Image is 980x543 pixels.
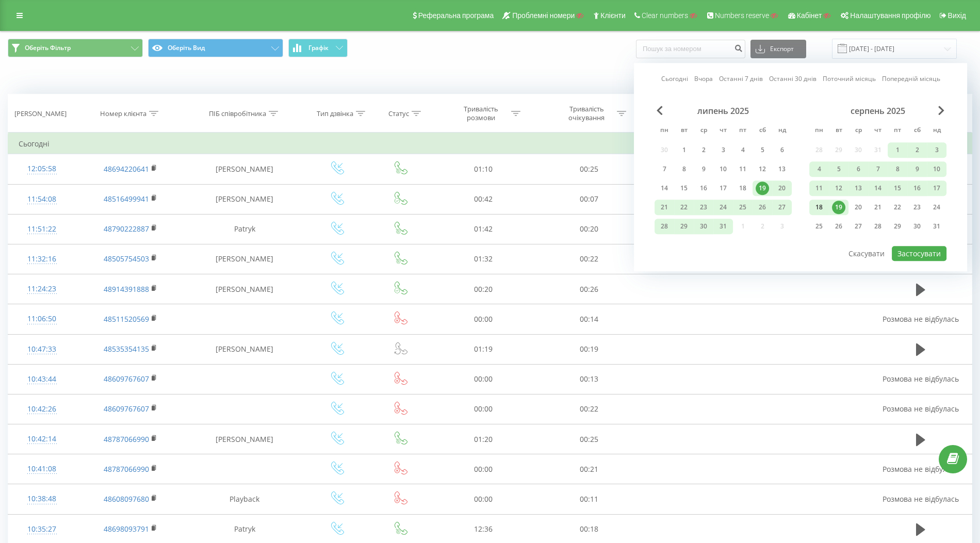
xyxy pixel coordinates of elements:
[797,11,822,20] span: Кабінет
[870,123,886,139] abbr: четвер
[713,161,733,177] div: чт 10 лип 2025 р.
[733,142,753,158] div: пт 4 лип 2025 р.
[186,154,304,184] td: [PERSON_NAME]
[19,399,66,419] div: 10:42:26
[104,254,149,264] a: 48505754503
[871,182,885,195] div: 14
[431,244,536,274] td: 01:32
[657,106,663,115] span: Previous Month
[388,109,409,118] div: Статус
[104,464,149,474] a: 48787066990
[812,182,826,195] div: 11
[927,142,946,158] div: нд 3 серп 2025 р.
[719,74,763,84] a: Останні 7 днів
[713,142,733,158] div: чт 3 лип 2025 р.
[697,182,710,195] div: 16
[559,105,614,122] div: Тривалість очікування
[655,106,792,116] div: липень 2025
[713,180,733,196] div: чт 17 лип 2025 р.
[536,184,642,214] td: 00:07
[769,74,816,84] a: Останні 30 днів
[100,109,146,118] div: Номер клієнта
[909,123,925,139] abbr: субота
[891,220,904,233] div: 29
[910,201,924,214] div: 23
[883,314,959,324] span: Розмова не відбулась
[104,344,149,354] a: 48535354135
[809,161,829,177] div: пн 4 серп 2025 р.
[694,219,713,234] div: ср 30 лип 2025 р.
[753,180,772,196] div: сб 19 лип 2025 р.
[929,123,944,139] abbr: неділя
[809,106,946,116] div: серпень 2025
[104,434,149,444] a: 48787066990
[851,123,866,139] abbr: середа
[888,219,907,234] div: пт 29 серп 2025 р.
[104,524,149,534] a: 48698093791
[715,123,731,139] abbr: четвер
[753,161,772,177] div: сб 12 лип 2025 р.
[755,123,770,139] abbr: субота
[674,200,694,215] div: вт 22 лип 2025 р.
[431,154,536,184] td: 01:10
[772,200,792,215] div: нд 27 лип 2025 р.
[871,162,885,176] div: 7
[677,162,691,176] div: 8
[910,162,924,176] div: 9
[812,220,826,233] div: 25
[736,162,749,176] div: 11
[823,74,876,84] a: Поточний місяць
[888,180,907,196] div: пт 15 серп 2025 р.
[868,161,888,177] div: чт 7 серп 2025 р.
[431,454,536,484] td: 00:00
[891,182,904,195] div: 15
[658,182,671,195] div: 14
[871,201,885,214] div: 21
[694,180,713,196] div: ср 16 лип 2025 р.
[694,200,713,215] div: ср 23 лип 2025 р.
[186,244,304,274] td: [PERSON_NAME]
[907,161,927,177] div: сб 9 серп 2025 р.
[892,246,946,261] button: Застосувати
[19,429,66,449] div: 10:42:14
[431,184,536,214] td: 00:42
[694,74,713,84] a: Вчора
[655,180,674,196] div: пн 14 лип 2025 р.
[697,162,710,176] div: 9
[186,424,304,454] td: [PERSON_NAME]
[733,180,753,196] div: пт 18 лип 2025 р.
[431,484,536,514] td: 00:00
[733,200,753,215] div: пт 25 лип 2025 р.
[756,182,769,195] div: 19
[677,143,691,157] div: 1
[775,182,789,195] div: 20
[19,309,66,329] div: 11:06:50
[186,214,304,244] td: Patryk
[317,109,353,118] div: Тип дзвінка
[888,161,907,177] div: пт 8 серп 2025 р.
[536,214,642,244] td: 00:20
[697,201,710,214] div: 23
[186,334,304,364] td: [PERSON_NAME]
[852,220,865,233] div: 27
[694,161,713,177] div: ср 9 лип 2025 р.
[696,123,711,139] abbr: середа
[907,142,927,158] div: сб 2 серп 2025 р.
[832,182,845,195] div: 12
[536,154,642,184] td: 00:25
[14,109,67,118] div: [PERSON_NAME]
[852,162,865,176] div: 6
[19,339,66,359] div: 10:47:33
[843,246,890,261] button: Скасувати
[891,201,904,214] div: 22
[716,220,730,233] div: 31
[930,201,943,214] div: 24
[186,274,304,304] td: [PERSON_NAME]
[848,219,868,234] div: ср 27 серп 2025 р.
[19,219,66,239] div: 11:51:22
[104,314,149,324] a: 48511520569
[104,404,149,414] a: 48609767607
[832,220,845,233] div: 26
[104,374,149,384] a: 48609767607
[658,220,671,233] div: 28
